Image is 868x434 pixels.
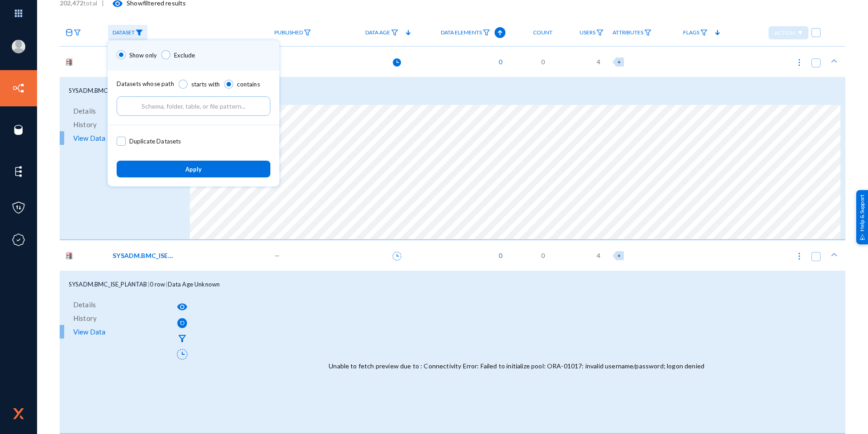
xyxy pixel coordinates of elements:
[129,134,181,148] span: Duplicate Datasets
[191,81,220,88] span: starts with
[237,81,259,88] span: contains
[117,161,270,177] button: Apply
[117,80,270,97] div: Datasets whose path
[174,52,195,59] span: Exclude
[185,166,202,173] span: Apply
[129,52,157,59] span: Show only
[117,96,270,116] input: Schema, folder, table, or file pattern...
